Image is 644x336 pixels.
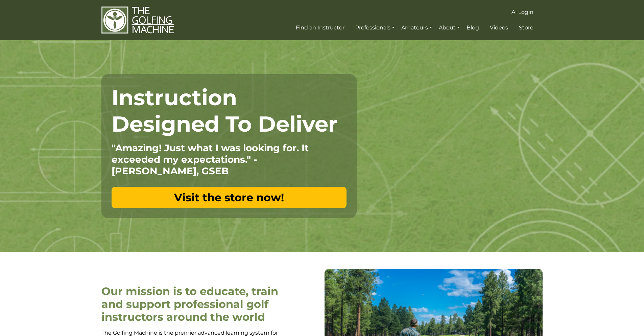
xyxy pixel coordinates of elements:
h1: Instruction Designed To Deliver [112,84,347,137]
a: Amateurs [400,22,434,34]
img: The Golfing Machine [101,6,174,34]
h2: Our mission is to educate, train and support professional golf instructors around the world [101,285,282,324]
span: Blog [467,24,479,31]
a: Professionals [354,22,396,34]
a: Visit the store now! [112,187,347,208]
a: Blog [465,22,481,34]
a: Videos [488,22,510,34]
span: AI Login [511,9,533,15]
p: "Amazing! Just what I was looking for. It exceeded my expectations." - [PERSON_NAME], GSEB [112,142,347,177]
a: Find an Instructor [294,22,346,34]
a: Store [517,22,535,34]
span: Videos [490,24,508,31]
a: AI Login [510,6,535,18]
span: Store [519,24,533,31]
a: About [437,22,461,34]
span: Find an Instructor [296,24,344,31]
